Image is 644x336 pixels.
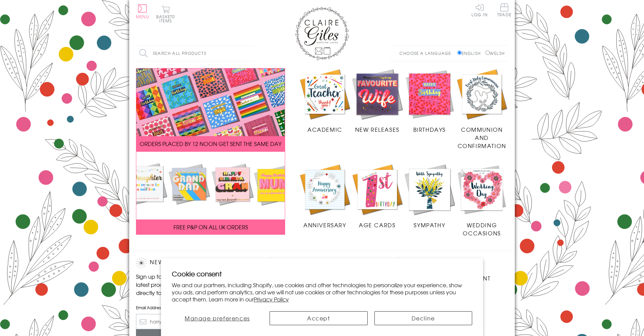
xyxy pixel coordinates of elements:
[404,163,456,229] a: Sympathy
[303,221,346,229] span: Anniversary
[136,314,251,329] input: harry@hogwarts.edu
[254,295,289,303] a: Privacy Policy
[404,68,456,134] a: Birthdays
[172,311,263,325] button: Manage preferences
[359,221,395,229] span: Age Cards
[136,304,251,311] label: Email Address
[399,50,456,56] p: Choose a language:
[457,50,484,56] label: English
[414,221,445,229] span: Sympathy
[351,68,404,134] a: New Releases
[136,14,149,20] span: Menu
[136,272,251,297] p: Sign up for our newsletter to receive the latest product launches, news and offers directly to yo...
[413,125,446,133] span: Birthdays
[136,46,254,61] input: Search all products
[174,223,248,231] span: FREE P&P ON ALL UK ORDERS
[172,281,472,302] p: We and our partners, including Shopify, use cookies and other technologies to personalize your ex...
[295,7,349,60] img: Claire Giles Greetings Cards
[185,314,250,322] span: Manage preferences
[299,68,351,134] a: Academic
[456,163,508,237] a: Wedding Occasions
[159,14,175,24] span: 0 items
[374,311,473,325] button: Decline
[270,311,368,325] button: Accept
[355,125,399,133] span: New Releases
[156,5,175,23] button: Basket0 items
[299,163,351,229] a: Anniversary
[136,258,251,268] h2: Newsletter
[172,269,472,278] h2: Cookie consent
[248,46,254,61] input: Search
[485,50,505,56] label: Welsh
[140,140,281,148] span: ORDERS PLACED BY 12 NOON GET SENT THE SAME DAY
[497,3,511,18] a: Trade
[458,125,506,150] span: Communion and Confirmation
[471,3,488,17] a: Log In
[485,50,490,55] input: Welsh
[307,125,342,133] span: Academic
[136,4,149,19] button: Menu
[456,68,508,150] a: Communion and Confirmation
[463,221,501,237] span: Wedding Occasions
[497,3,511,17] span: Trade
[457,50,462,55] input: English
[351,163,404,229] a: Age Cards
